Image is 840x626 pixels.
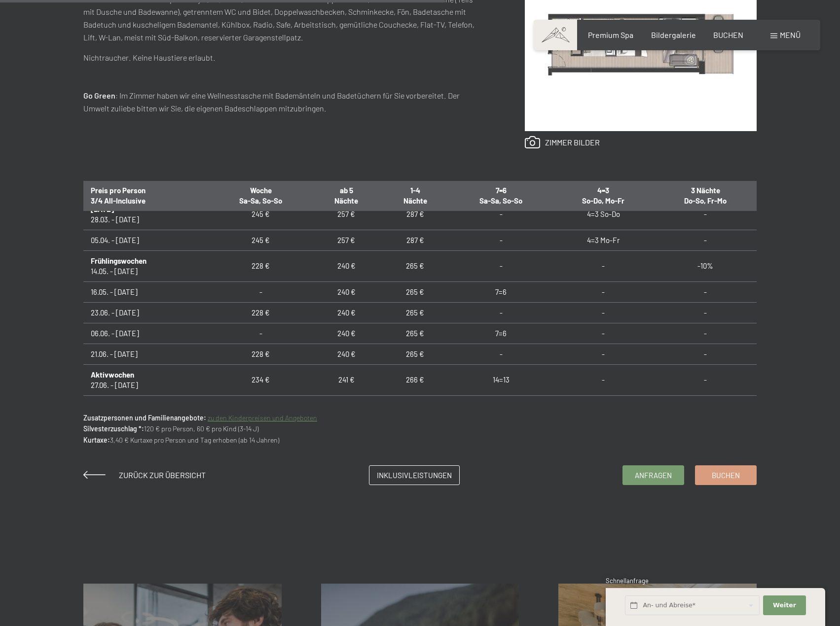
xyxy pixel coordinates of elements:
td: - [655,344,757,364]
th: ab 5 [312,180,381,211]
td: 287 € [381,199,449,230]
b: Aktivwochen [91,370,134,379]
td: 27.06. - [DATE] [83,364,209,395]
td: 265 € [381,250,449,281]
td: - [655,281,757,302]
a: Premium Spa [588,30,633,39]
p: : Im Zimmer haben wir eine Wellnesstasche mit Bademänteln und Badetüchern für Sie vorbereitet. De... [83,89,485,114]
span: Anfragen [635,470,672,481]
td: - [449,302,552,323]
a: Zurück zur Übersicht [83,470,206,480]
a: Bildergalerie [651,30,696,39]
td: 4=3 So-Do [552,199,655,230]
td: 256 € [312,395,381,426]
td: 228 € [209,302,312,323]
button: Weiter [763,595,805,616]
td: 11.07. - [DATE] [83,395,209,426]
td: 240 € [312,302,381,323]
td: - [655,323,757,344]
td: 21.06. - [DATE] [83,344,209,364]
p: Nichtraucher. Keine Haustiere erlaubt. [83,51,485,64]
span: Inklusivleistungen [377,470,452,481]
td: 14.05. - [DATE] [83,250,209,281]
td: 265 € [381,302,449,323]
a: Inklusivleistungen [369,466,459,485]
strong: Silvesterzuschlag *: [83,424,144,433]
span: Weiter [773,601,796,610]
span: Sa-Sa, So-So [479,196,522,205]
td: - [655,230,757,250]
td: - [655,199,757,230]
span: Buchen [712,470,740,481]
td: - [552,395,655,426]
td: 257 € [312,199,381,230]
p: 120 € pro Person, 60 € pro Kind (3-14 J) 3,40 € Kurtaxe pro Person und Tag erhoben (ab 14 Jahren) [83,413,757,446]
td: - [449,199,552,230]
td: 257 € [312,230,381,250]
th: 4=3 [552,180,655,211]
td: 228 € [209,250,312,281]
td: - [449,230,552,250]
a: Anfragen [623,466,684,485]
td: 228 € [209,344,312,364]
td: 265 € [381,344,449,364]
td: - [655,302,757,323]
span: BUCHEN [713,30,743,39]
span: Nächte [403,196,427,205]
strong: Go Green [83,91,115,100]
td: 265 € [381,281,449,302]
th: Woche [209,180,312,211]
td: 16.05. - [DATE] [83,281,209,302]
th: 3 Nächte [655,180,757,211]
a: zu den Kinderpreisen und Angeboten [208,414,317,422]
td: 28.03. - [DATE] [83,199,209,230]
strong: Zusatzpersonen und Familienangebote: [83,414,206,422]
td: 14=13 [449,364,552,395]
td: - [655,364,757,395]
td: -10% [655,250,757,281]
td: - [552,344,655,364]
td: 7=6 [449,323,552,344]
td: 4=3 Mo-Fr [552,230,655,250]
td: 241 € [312,364,381,395]
td: 266 € [381,364,449,395]
a: Buchen [695,466,756,485]
td: - [552,281,655,302]
td: 7=6 [449,281,552,302]
span: Do-So, Fr-Mo [684,196,727,205]
b: Bergsommer [91,401,134,410]
td: 245 € [209,230,312,250]
td: 245 € [209,199,312,230]
td: 240 € [312,250,381,281]
span: Preis pro Person [91,185,146,194]
td: - [655,395,757,426]
strong: Kurtaxe: [83,436,110,444]
span: 3/4 All-Inclusive [91,196,146,205]
td: 240 € [312,281,381,302]
td: 287 € [381,230,449,250]
span: Zurück zur Übersicht [119,470,206,480]
td: 265 € [381,323,449,344]
span: Menü [780,30,801,39]
td: 14=13 [449,395,552,426]
td: 05.04. - [DATE] [83,230,209,250]
td: 240 € [312,323,381,344]
span: So-Do, Mo-Fr [582,196,624,205]
td: - [449,250,552,281]
td: - [552,364,655,395]
td: 23.06. - [DATE] [83,302,209,323]
td: 281 € [381,395,449,426]
td: 240 € [312,344,381,364]
td: - [209,281,312,302]
th: 1-4 [381,180,449,211]
th: 7=6 [449,180,552,211]
b: [DATE] [91,205,114,213]
td: - [552,250,655,281]
td: - [449,344,552,364]
td: - [552,323,655,344]
td: - [552,302,655,323]
b: Frühlingswochen [91,256,146,265]
span: Sa-Sa, So-So [239,196,282,205]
